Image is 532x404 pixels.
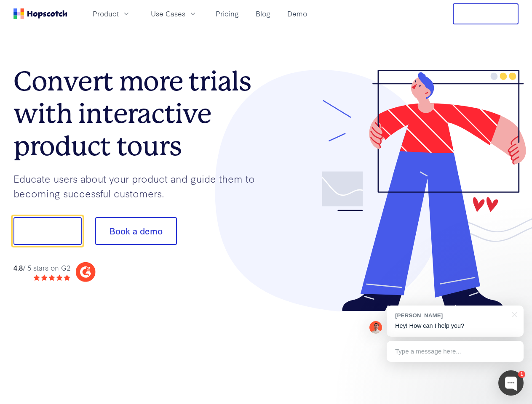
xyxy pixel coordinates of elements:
button: Product [88,7,136,21]
img: Mark Spera [369,321,382,334]
p: Hey! How can I help you? [395,322,515,330]
a: Pricing [212,7,242,21]
a: Demo [284,7,310,21]
p: Educate users about your product and guide them to becoming successful customers. [13,171,266,200]
div: 1 [518,371,525,378]
h1: Convert more trials with interactive product tours [13,65,266,162]
a: Home [13,8,67,19]
button: Show me! [13,217,82,245]
div: [PERSON_NAME] [395,311,507,319]
button: Book a demo [95,217,177,245]
button: Free Trial [453,3,519,24]
div: Type a message here... [387,341,524,362]
a: Blog [252,7,274,21]
span: Use Cases [151,8,185,19]
span: Product [93,8,119,19]
button: Use Cases [146,7,202,21]
div: / 5 stars on G2 [13,263,70,273]
strong: 4.8 [13,263,23,272]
